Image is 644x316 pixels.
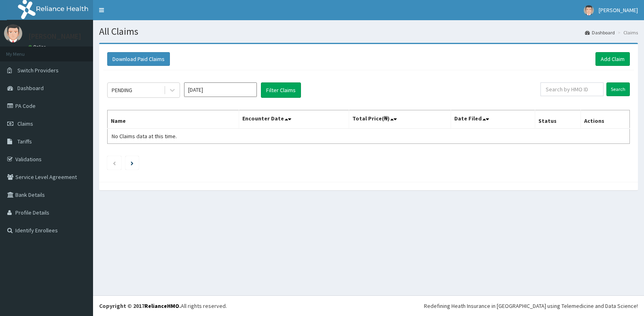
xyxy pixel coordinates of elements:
[17,138,32,145] span: Tariffs
[535,110,580,129] th: Status
[584,5,594,15] img: User Image
[28,44,48,50] a: Online
[349,110,451,129] th: Total Price(₦)
[17,120,33,127] span: Claims
[616,29,638,36] li: Claims
[4,24,22,42] img: User Image
[606,82,630,96] input: Search
[580,110,629,129] th: Actions
[599,6,638,14] span: [PERSON_NAME]
[595,52,630,66] a: Add Claim
[107,52,170,66] button: Download Paid Claims
[540,82,604,96] input: Search by HMO ID
[144,302,179,310] a: RelianceHMO
[451,110,535,129] th: Date Filed
[184,82,257,97] input: Select Month and Year
[239,110,349,129] th: Encounter Date
[108,110,239,129] th: Name
[28,33,81,40] p: [PERSON_NAME]
[93,295,644,316] footer: All rights reserved.
[261,82,301,98] button: Filter Claims
[112,159,116,166] a: Previous page
[99,302,181,310] strong: Copyright © 2017 .
[424,302,638,310] div: Redefining Heath Insurance in [GEOGRAPHIC_DATA] using Telemedicine and Data Science!
[17,84,44,92] span: Dashboard
[99,26,638,37] h1: All Claims
[585,29,615,36] a: Dashboard
[17,67,59,74] span: Switch Providers
[112,133,177,140] span: No Claims data at this time.
[112,86,132,94] div: PENDING
[131,159,133,166] a: Next page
